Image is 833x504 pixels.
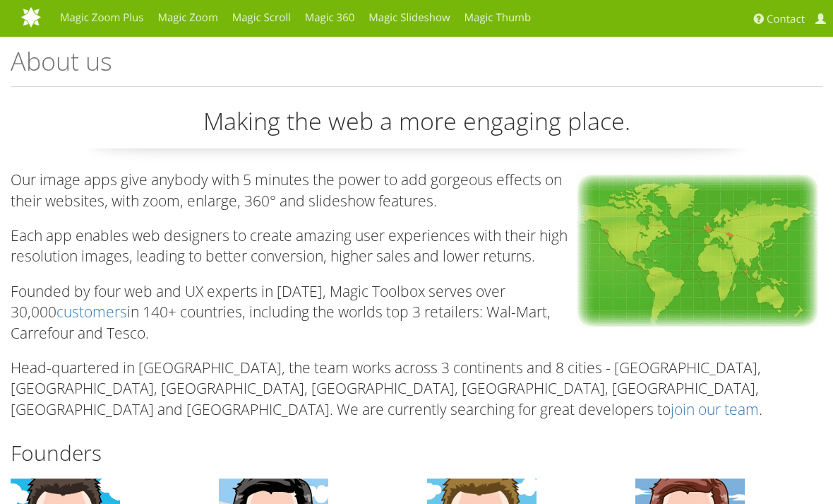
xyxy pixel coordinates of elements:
img: gorgeous effects for your website [573,170,822,332]
span: Contact [767,12,805,26]
a: customers [56,302,127,322]
p: Founded by four web and UX experts in [DATE], Magic Toolbox serves over 30,000 in 140+ countries,... [11,281,822,344]
img: MagicToolbox.com - Image tools for your website [21,6,152,28]
p: Our image apps give anybody with 5 minutes the power to add gorgeous effects on their websites, w... [11,170,822,211]
a: join our team [671,399,759,419]
h1: About us [11,47,822,87]
h2: Founders [11,441,822,464]
p: Making the web a more engaging place. [11,105,822,149]
p: Head-quartered in [GEOGRAPHIC_DATA], the team works across 3 continents and 8 cities - [GEOGRAPHI... [11,358,822,420]
p: Each app enables web designers to create amazing user experiences with their high resolution imag... [11,225,822,267]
